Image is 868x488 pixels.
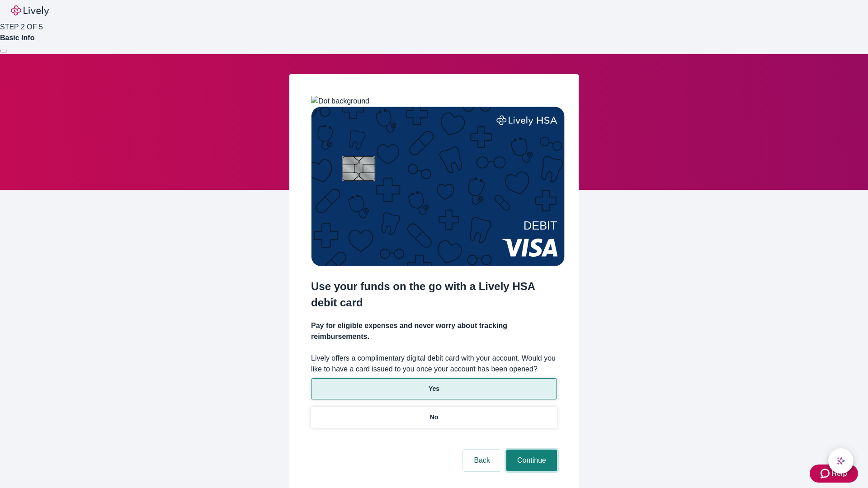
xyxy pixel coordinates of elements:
[821,468,831,479] svg: Zendesk support icon
[311,107,565,266] img: Debit card
[311,278,557,311] h2: Use your funds on the go with a Lively HSA debit card
[831,468,847,479] span: Help
[836,456,845,465] svg: Lively AI Assistant
[311,353,557,375] label: Lively offers a complimentary digital debit card with your account. Would you like to have a card...
[810,465,858,483] button: Zendesk support iconHelp
[311,320,557,342] h4: Pay for eligible expenses and never worry about tracking reimbursements.
[506,450,557,471] button: Continue
[311,407,557,428] button: No
[311,96,369,107] img: Dot background
[11,5,49,16] img: Lively
[429,384,439,394] p: Yes
[828,448,854,474] button: chat
[430,413,439,422] p: No
[311,378,557,399] button: Yes
[463,450,501,471] button: Back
